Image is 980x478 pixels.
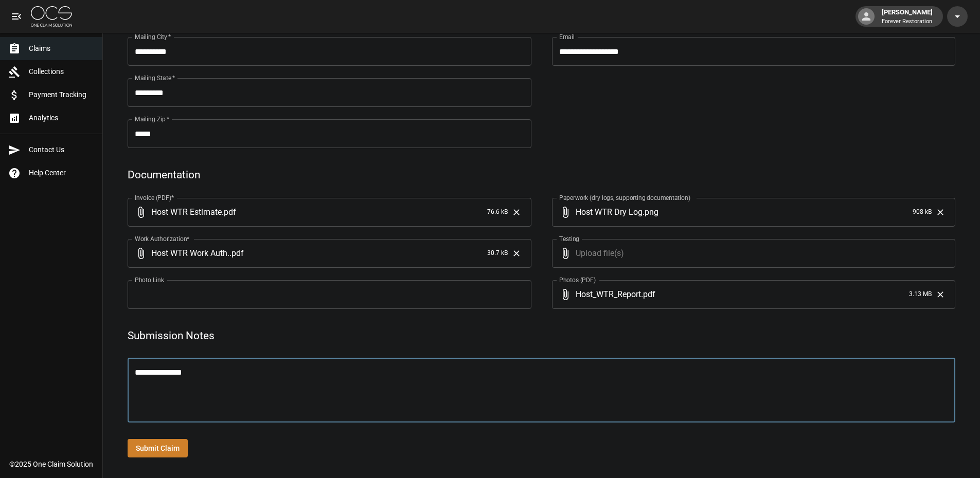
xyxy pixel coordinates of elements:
div: [PERSON_NAME] [878,7,937,26]
label: Photo Link [135,275,164,284]
span: . pdf [641,288,655,300]
span: 30.7 kB [487,248,508,259]
img: ocs-logo-white-transparent.png [31,6,72,27]
button: open drawer [6,6,27,27]
button: Clear [509,246,524,261]
p: Forever Restoration [882,17,933,26]
span: Host WTR Estimate [151,206,222,218]
label: Testing [559,234,579,243]
span: Analytics [29,113,94,123]
span: Claims [29,43,94,54]
span: Collections [29,66,94,77]
button: Clear [509,205,524,220]
span: 3.13 MB [909,289,932,300]
label: Mailing City [135,32,171,41]
span: Host_WTR_Report [576,288,641,300]
label: Paperwork (dry logs, supporting documentation) [559,193,690,202]
span: 908 kB [913,207,932,217]
span: Host WTR Dry Log [576,206,643,218]
button: Clear [933,287,948,302]
span: Upload file(s) [576,239,928,268]
label: Mailing Zip [135,115,170,123]
span: . png [643,206,658,218]
span: Host WTR Work Auth. [151,247,229,259]
label: Invoice (PDF)* [135,193,174,202]
span: . pdf [229,247,244,259]
button: Clear [933,205,948,220]
span: Help Center [29,168,94,178]
span: 76.6 kB [487,207,508,217]
span: Contact Us [29,144,94,155]
span: Payment Tracking [29,89,94,100]
label: Email [559,32,575,41]
div: © 2025 One Claim Solution [9,459,93,469]
button: Submit Claim [128,439,188,458]
label: Photos (PDF) [559,275,596,284]
label: Work Authorization* [135,234,190,243]
label: Mailing State [135,73,175,82]
span: . pdf [222,206,236,218]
